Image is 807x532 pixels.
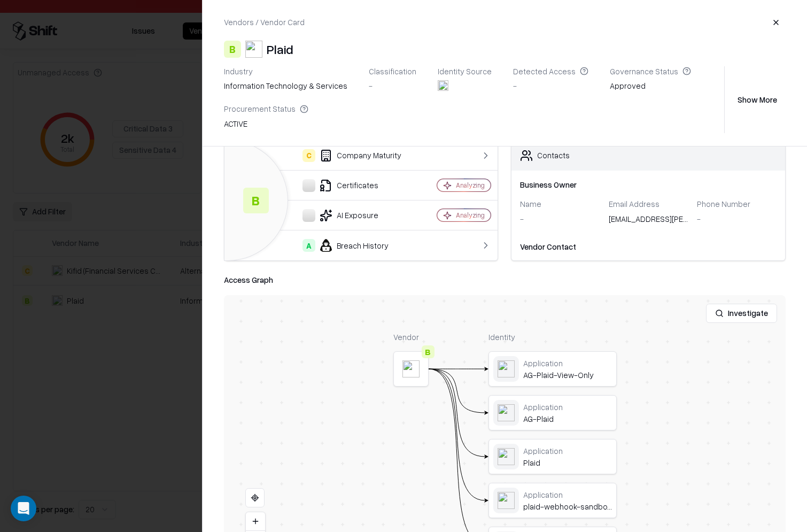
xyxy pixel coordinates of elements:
div: Classification [369,66,416,76]
div: Approved [610,80,691,95]
div: C [302,149,315,162]
div: - [369,80,416,91]
div: Business Owner [520,179,777,190]
img: okta.com [438,80,448,91]
div: Vendors / Vendor Card [224,17,305,28]
div: A [302,239,315,252]
div: AI Exposure [233,209,416,222]
div: Industry [224,66,347,76]
button: Investigate [706,304,777,323]
div: - [513,80,588,91]
div: Vendor Contact [520,241,777,252]
div: AG-Plaid [523,414,612,423]
div: Plaid [267,41,293,58]
div: ACTIVE [224,118,308,133]
div: Analyzing [456,181,485,190]
div: Identity [488,331,617,343]
div: B [224,41,241,58]
div: Breach History [233,239,416,252]
div: plaid-webhook-sandbox20240925130805179900000001 [523,502,612,511]
button: Show More [729,90,786,109]
div: information technology & services [224,80,347,91]
div: Email Address [609,199,688,209]
div: [EMAIL_ADDRESS][PERSON_NAME][DOMAIN_NAME] [609,213,688,228]
div: B [422,345,434,358]
div: Access Graph [224,274,786,287]
div: Company Maturity [233,149,416,162]
div: Application [523,490,612,499]
div: Governance Status [610,66,691,76]
div: Application [523,358,612,368]
div: Plaid [523,458,612,467]
div: Analyzing [456,211,485,220]
div: - [520,213,600,225]
div: Certificates [233,179,416,192]
div: - [697,213,777,225]
div: Name [520,199,600,209]
div: Phone Number [697,199,777,209]
div: Detected Access [513,66,588,76]
div: Procurement Status [224,104,308,113]
div: B [243,188,269,213]
div: Vendor [393,331,429,343]
div: Application [523,402,612,412]
div: Identity Source [438,66,492,76]
img: Plaid [245,41,262,58]
div: AG-Plaid-View-Only [523,370,612,380]
div: Application [523,446,612,456]
div: Contacts [537,150,570,161]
